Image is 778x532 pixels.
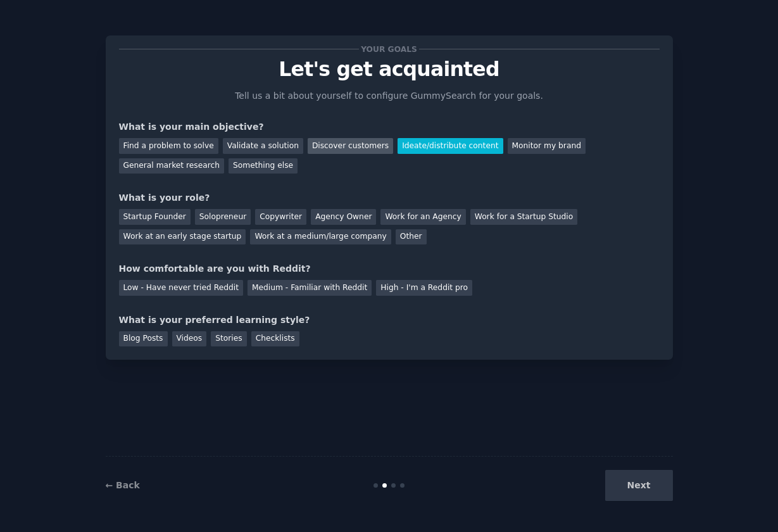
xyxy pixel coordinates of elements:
[223,138,303,154] div: Validate a solution
[106,480,140,490] a: ← Back
[359,42,420,56] span: Your goals
[308,138,393,154] div: Discover customers
[119,331,168,347] div: Blog Posts
[119,191,660,205] div: What is your role?
[396,229,427,245] div: Other
[251,331,299,347] div: Checklists
[311,209,376,225] div: Agency Owner
[119,209,191,225] div: Startup Founder
[376,280,472,296] div: High - I'm a Reddit pro
[211,331,246,347] div: Stories
[119,313,660,327] div: What is your preferred learning style?
[119,262,660,275] div: How comfortable are you with Reddit?
[508,138,586,154] div: Monitor my brand
[229,158,298,174] div: Something else
[398,138,503,154] div: Ideate/distribute content
[119,138,218,154] div: Find a problem to solve
[119,158,225,174] div: General market research
[195,209,251,225] div: Solopreneur
[119,58,660,80] p: Let's get acquainted
[248,280,372,296] div: Medium - Familiar with Reddit
[230,89,549,103] p: Tell us a bit about yourself to configure GummySearch for your goals.
[470,209,577,225] div: Work for a Startup Studio
[172,331,207,347] div: Videos
[380,209,465,225] div: Work for an Agency
[119,229,246,245] div: Work at an early stage startup
[250,229,391,245] div: Work at a medium/large company
[119,280,243,296] div: Low - Have never tried Reddit
[255,209,306,225] div: Copywriter
[119,120,660,134] div: What is your main objective?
